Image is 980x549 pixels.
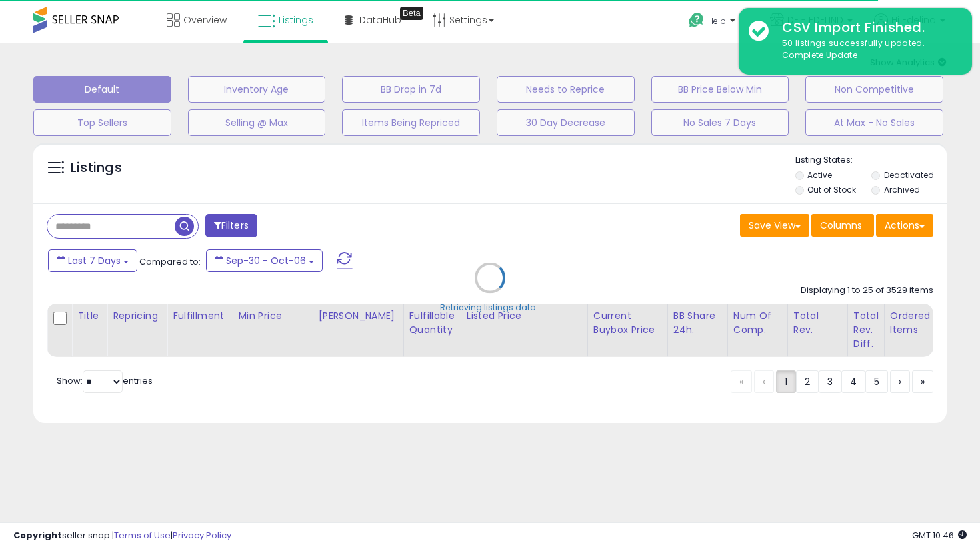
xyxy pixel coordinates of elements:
u: Complete Update [782,49,857,61]
span: 2025-10-14 10:46 GMT [912,529,967,542]
i: Get Help [688,12,705,29]
strong: Copyright [13,529,62,542]
a: Terms of Use [114,529,171,542]
span: Overview [183,13,227,27]
div: 50 listings successfully updated. [772,37,962,62]
button: Items Being Repriced [342,109,480,136]
div: Retrieving listings data.. [440,301,540,313]
div: Tooltip anchor [400,7,423,20]
button: 30 Day Decrease [497,109,635,136]
a: Help [678,2,749,43]
button: BB Drop in 7d [342,76,480,103]
button: BB Price Below Min [651,76,789,103]
div: seller snap | | [13,530,231,542]
button: Selling @ Max [188,109,326,136]
a: Privacy Policy [173,529,231,542]
button: At Max - No Sales [805,109,943,136]
span: Help [708,15,726,27]
span: Listings [279,13,313,27]
button: Needs to Reprice [497,76,635,103]
div: CSV Import Finished. [772,18,962,37]
button: Inventory Age [188,76,326,103]
button: Default [33,76,171,103]
button: Top Sellers [33,109,171,136]
button: Non Competitive [805,76,943,103]
button: No Sales 7 Days [651,109,789,136]
span: DataHub [359,13,401,27]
